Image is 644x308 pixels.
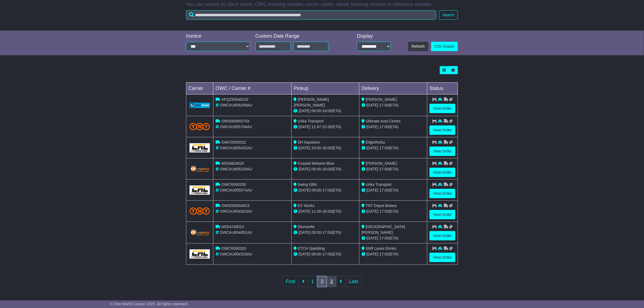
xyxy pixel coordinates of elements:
img: GetCarrierServiceLogo [190,249,210,259]
span: 09:00 [312,230,321,235]
span: [DATE] [366,236,378,240]
span: [DATE] [366,146,378,150]
span: 11:47 [312,125,321,129]
span: OWCAU654923AU [220,209,252,213]
span: 17:00 [379,167,389,171]
span: OWS000655704 [222,119,250,123]
span: Urika Transport [298,119,324,123]
td: Pickup [291,83,359,95]
span: OWCAU654319AU [220,252,252,256]
span: 17:00 [379,103,389,107]
div: - (ETA) [294,108,357,114]
span: VFQZ50046232 [222,97,249,102]
a: 3 [327,276,336,287]
a: View Order [430,125,456,135]
div: (ETA) [362,145,425,151]
div: - (ETA) [294,145,357,151]
span: EdgeWorkz [366,140,385,144]
div: (ETA) [362,102,425,108]
span: [DATE] [299,209,311,213]
span: 17:00 [379,252,389,256]
span: [DATE] [299,188,311,192]
span: OWCR000332 [222,140,246,144]
a: View Order [430,168,456,177]
span: [DATE] [366,167,378,171]
td: Status [427,83,458,95]
a: Last [346,276,362,287]
span: 09:00 [312,252,321,256]
span: 16:00 [322,209,332,213]
span: [DATE] [299,125,311,129]
span: OWCAU655239AU [220,167,252,171]
span: [PERSON_NAME] [366,97,397,102]
span: MS54748014 [222,225,244,229]
span: [PERSON_NAME] [366,161,397,166]
button: Search [439,10,458,20]
span: 09:00 [312,109,321,113]
span: 17:00 [322,188,332,192]
span: OWCAU655452AU [220,146,252,150]
div: (ETA) [362,187,425,193]
span: [DATE] [366,209,378,213]
span: [DATE] [299,252,311,256]
span: [DATE] [299,146,311,150]
td: OWC / Carrier # [213,83,292,95]
span: 17:00 [379,188,389,192]
img: TNT_Domestic.png [190,123,210,130]
div: Custom Date Range [255,33,342,39]
span: DH Aquarium [298,140,320,144]
img: TNT_Domestic.png [190,208,210,215]
a: View Order [430,104,456,113]
span: 11:00 [312,209,321,213]
span: [PERSON_NAME] [PERSON_NAME] [294,97,329,107]
div: - (ETA) [294,166,357,172]
span: [DATE] [366,125,378,129]
span: 17:00 [379,236,389,240]
span: 16:00 [322,109,332,113]
span: 17:00 [379,125,389,129]
div: Display [357,33,391,39]
span: 17:00 [379,146,389,150]
a: CSV Export [431,42,458,51]
span: OWCAU656209AU [220,103,252,107]
span: OWCR000330 [222,182,246,187]
div: (ETA) [362,124,425,130]
span: 09:00 [312,188,321,192]
a: View Order [430,210,456,219]
span: 17:00 [322,230,332,235]
span: Urika Transport [366,182,392,187]
div: - (ETA) [294,209,357,214]
div: (ETA) [362,251,425,257]
span: OWS000654923 [222,203,250,208]
a: First [282,276,299,287]
div: - (ETA) [294,230,357,235]
span: Coastal Midwest Blue [298,161,334,166]
img: GetCarrierServiceLogo [190,165,210,173]
img: GetCarrierServiceLogo [190,229,210,236]
div: Invoice [186,33,250,39]
div: - (ETA) [294,251,357,257]
span: Dismantle [298,225,315,229]
button: Refresh [408,42,428,51]
a: View Order [430,147,456,156]
img: GetCarrierServiceLogo [190,186,210,195]
img: GetCarrierServiceLogo [190,103,210,108]
img: GetCarrierServiceLogo [190,143,210,153]
span: [DATE] [366,103,378,107]
span: [DATE] [299,230,311,235]
a: 1 [308,276,317,287]
span: TNT Depot Botany [366,203,397,208]
span: Swing Gifts [298,182,317,187]
p: You can search by client name, OWC tracking number, carrier name, carrier tracking number or refe... [186,2,458,8]
a: View Order [430,253,456,262]
a: View Order [430,189,456,198]
a: View Order [430,231,456,241]
span: 10:00 [312,146,321,150]
span: EV Workz [298,203,315,208]
td: Carrier [186,83,213,95]
div: (ETA) [362,235,425,241]
div: (ETA) [362,166,425,172]
span: Shift Lanes Drinks [366,246,396,251]
div: (ETA) [362,209,425,214]
span: OWCAU654651AU [220,230,252,235]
